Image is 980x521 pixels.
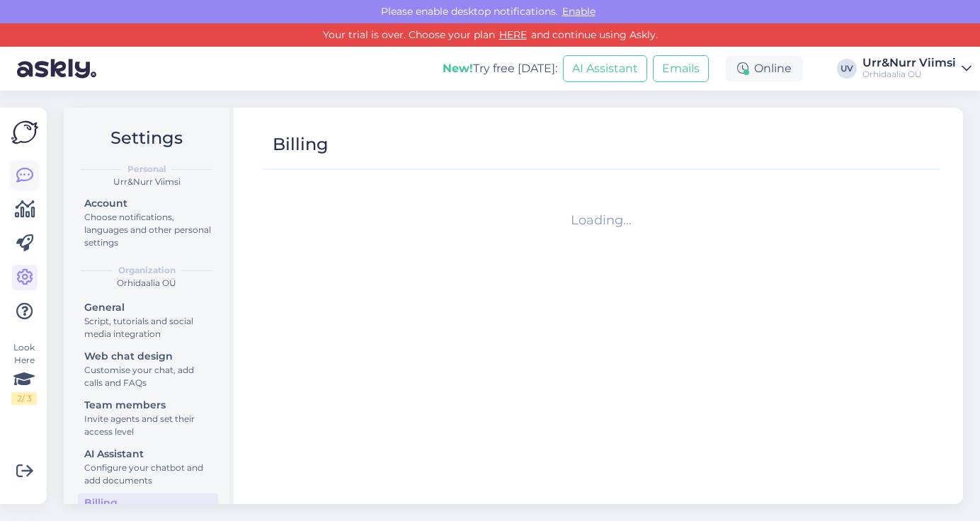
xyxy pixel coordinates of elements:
div: Invite agents and set their access level [84,413,212,438]
a: Web chat designCustomise your chat, add calls and FAQs [78,347,218,391]
div: UV [837,59,857,79]
div: Script, tutorials and social media integration [84,315,212,340]
div: Choose notifications, languages and other personal settings [84,211,212,249]
div: Loading... [268,211,935,230]
div: Online [726,56,803,81]
div: Try free [DATE]: [443,60,557,77]
div: General [84,300,212,315]
img: Askly Logo [11,119,38,146]
b: Personal [127,163,166,176]
div: Account [84,196,212,211]
div: 2 / 3 [11,392,37,405]
div: Billing [84,496,212,510]
div: Billing [273,131,329,158]
a: GeneralScript, tutorials and social media integration [78,298,218,343]
div: Orhidaalia OÜ [75,277,218,290]
span: Enable [558,5,600,18]
b: Organization [118,264,176,277]
button: AI Assistant [563,55,647,82]
button: Emails [653,55,709,82]
a: AI AssistantConfigure your chatbot and add documents [78,445,218,489]
div: Look Here [11,341,37,405]
a: Team membersInvite agents and set their access level [78,396,218,440]
div: Orhidaalia OÜ [862,69,956,80]
a: AccountChoose notifications, languages and other personal settings [78,194,218,251]
div: Team members [84,398,212,413]
a: Urr&Nurr ViimsiOrhidaalia OÜ [862,57,972,80]
div: Urr&Nurr Viimsi [75,176,218,188]
div: Configure your chatbot and add documents [84,462,212,487]
b: New! [443,62,473,75]
a: HERE [495,28,531,41]
h2: Settings [75,125,218,151]
div: Customise your chat, add calls and FAQs [84,364,212,389]
div: AI Assistant [84,447,212,462]
div: Web chat design [84,349,212,364]
div: Urr&Nurr Viimsi [862,57,956,69]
